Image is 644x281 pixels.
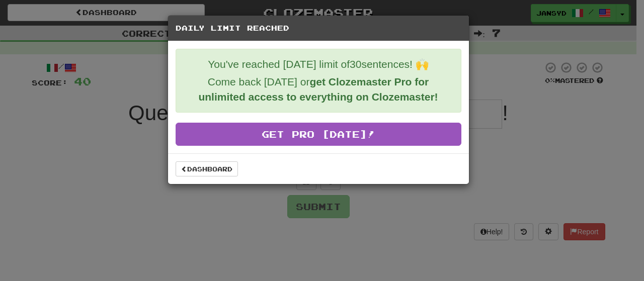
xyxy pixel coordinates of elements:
[184,57,453,72] p: You've reached [DATE] limit of 30 sentences! 🙌
[184,74,453,105] p: Come back [DATE] or
[176,23,461,33] h5: Daily Limit Reached
[176,161,238,176] a: Dashboard
[176,123,461,146] a: Get Pro [DATE]!
[198,76,438,103] strong: get Clozemaster Pro for unlimited access to everything on Clozemaster!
